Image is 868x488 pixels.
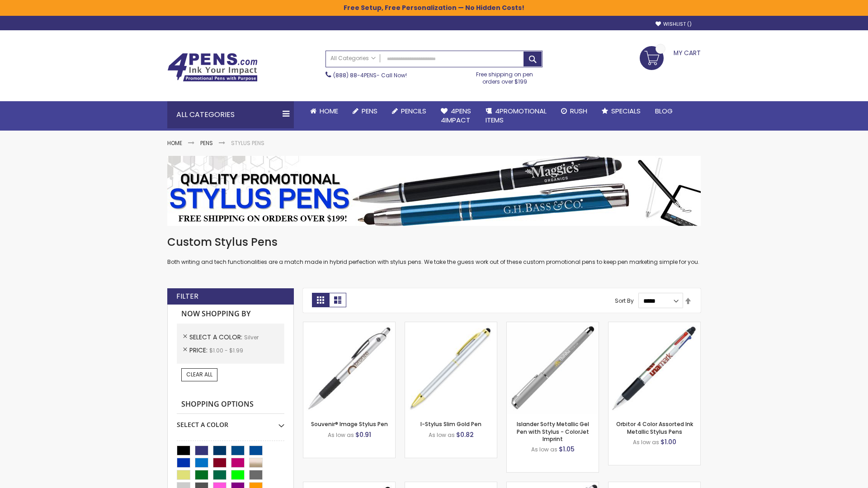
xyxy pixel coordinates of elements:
[333,71,407,79] span: - Call Now!
[441,106,471,125] span: 4Pens 4impact
[656,21,692,28] a: Wishlist
[167,156,701,226] img: Stylus Pens
[231,139,264,147] strong: Stylus Pens
[209,347,243,354] span: $1.00 - $1.99
[355,430,371,439] span: $0.91
[478,101,554,131] a: 4PROMOTIONALITEMS
[434,101,478,131] a: 4Pens4impact
[401,106,426,116] span: Pencils
[167,101,294,128] div: All Categories
[570,106,587,116] span: Rush
[609,322,700,414] img: Orbitor 4 Color Assorted Ink Metallic Stylus Pens-Silver
[330,55,376,62] span: All Categories
[531,446,557,453] span: As low as
[167,53,258,82] img: 4Pens Custom Pens and Promotional Products
[554,101,594,121] a: Rush
[244,333,259,341] span: Silver
[167,139,182,147] a: Home
[312,293,329,307] strong: Grid
[200,139,213,147] a: Pens
[517,420,589,442] a: Islander Softy Metallic Gel Pen with Stylus - ColorJet Imprint
[303,322,395,329] a: Souvenir® Image Stylus Pen-Silver
[177,395,284,414] strong: Shopping Options
[362,106,377,116] span: Pens
[345,101,385,121] a: Pens
[616,420,693,435] a: Orbitor 4 Color Assorted Ink Metallic Stylus Pens
[311,420,388,428] a: Souvenir® Image Stylus Pen
[177,414,284,429] div: Select A Color
[615,297,634,305] label: Sort By
[655,106,673,116] span: Blog
[559,445,575,454] span: $1.05
[176,291,198,301] strong: Filter
[328,431,354,439] span: As low as
[648,101,680,121] a: Blog
[326,51,380,66] a: All Categories
[167,235,701,266] div: Both writing and tech functionalities are a match made in hybrid perfection with stylus pens. We ...
[611,106,641,116] span: Specials
[167,235,701,249] h1: Custom Stylus Pens
[177,305,284,324] strong: Now Shopping by
[467,67,543,85] div: Free shipping on pen orders over $199
[385,101,434,121] a: Pencils
[507,322,599,329] a: Islander Softy Metallic Gel Pen with Stylus - ColorJet Imprint-Silver
[420,420,481,428] a: I-Stylus Slim Gold Pen
[609,322,700,329] a: Orbitor 4 Color Assorted Ink Metallic Stylus Pens-Silver
[303,322,395,414] img: Souvenir® Image Stylus Pen-Silver
[405,322,497,329] a: I-Stylus-Slim-Gold-Silver
[186,371,212,378] span: Clear All
[189,333,244,342] span: Select A Color
[456,430,474,439] span: $0.82
[181,368,217,381] a: Clear All
[507,322,599,414] img: Islander Softy Metallic Gel Pen with Stylus - ColorJet Imprint-Silver
[333,71,377,79] a: (888) 88-4PENS
[660,437,676,446] span: $1.00
[486,106,547,125] span: 4PROMOTIONAL ITEMS
[633,438,659,446] span: As low as
[594,101,648,121] a: Specials
[189,346,209,355] span: Price
[320,106,338,116] span: Home
[429,431,455,439] span: As low as
[303,101,345,121] a: Home
[405,322,497,414] img: I-Stylus-Slim-Gold-Silver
